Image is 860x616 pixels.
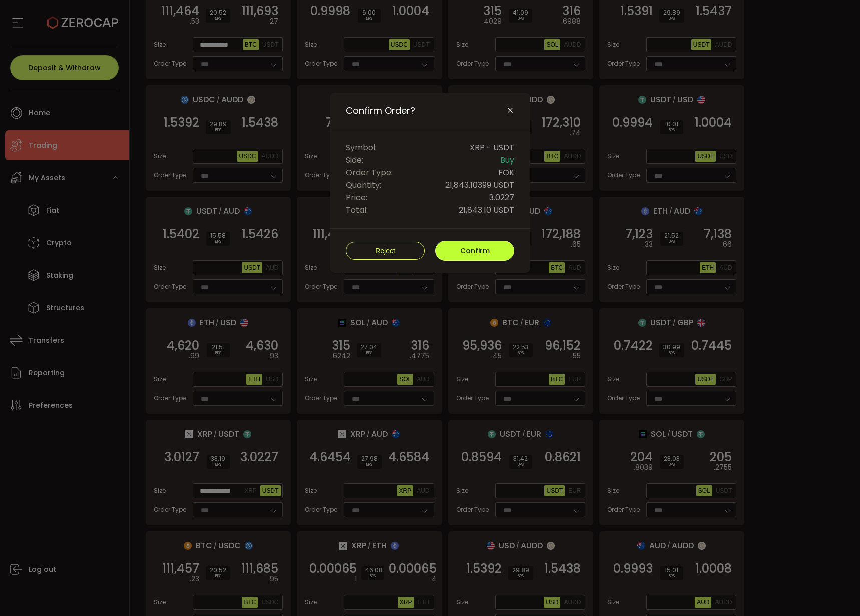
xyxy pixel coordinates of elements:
span: Symbol: [346,141,377,154]
span: Confirm [460,246,490,256]
span: Buy [500,154,514,166]
span: Confirm Order? [346,105,415,117]
span: Total: [346,204,368,216]
button: Close [506,106,514,115]
span: Order Type: [346,166,393,179]
span: 21,843.10 USDT [459,204,514,216]
span: 3.0227 [489,191,514,204]
span: Quantity: [346,179,381,191]
span: FOK [498,166,514,179]
button: Confirm [435,241,514,261]
button: Reject [346,242,425,260]
iframe: Chat Widget [741,508,860,616]
span: Price: [346,191,367,204]
div: Confirm Order? [330,93,530,273]
span: 21,843.10399 USDT [445,179,514,191]
span: Side: [346,154,363,166]
span: Reject [375,247,395,255]
span: XRP - USDT [470,141,514,154]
